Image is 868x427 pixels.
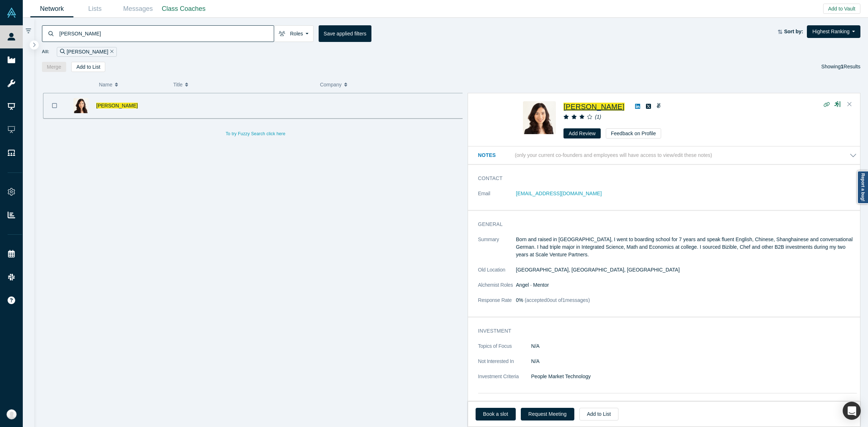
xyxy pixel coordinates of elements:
[173,77,183,92] span: Title
[320,77,342,92] span: Company
[71,62,105,72] button: Add to List
[563,103,624,111] a: [PERSON_NAME]
[116,0,159,17] a: Messages
[478,266,516,281] dt: Old Location
[478,281,516,296] dt: Alchemist Roles
[7,409,17,419] img: Anna Sanchez's Account
[73,98,89,113] img: Qiyun Cai's Profile Image
[823,4,860,14] button: Add to Vault
[579,408,618,420] button: Add to List
[159,0,208,17] a: Class Coaches
[841,64,860,69] span: Results
[516,236,857,259] p: Born and raised in [GEOGRAPHIC_DATA], I went to boarding school for 7 years and speak fluent Engl...
[59,25,274,42] input: Search by name, title, company, summary, expertise, investment criteria or topics of focus
[476,408,516,420] a: Book a slot
[478,151,857,159] button: Notes (only your current co-founders and employees will have access to view/edit these notes)
[844,99,855,110] button: Close
[478,175,847,182] h3: Contact
[478,296,516,312] dt: Response Rate
[606,128,661,138] button: Feedback on Profile
[478,221,847,228] h3: General
[516,281,857,289] dd: Angel · Mentor
[43,93,66,118] button: Bookmark
[99,77,166,92] button: Name
[521,408,574,420] button: Request Meeting
[515,152,712,158] p: (only your current co-founders and employees will have access to view/edit these notes)
[531,342,857,350] dd: N/A
[523,297,590,303] span: (accepted 0 out of 1 messages)
[807,25,860,38] button: Highest Ranking
[478,373,531,388] dt: Investment Criteria
[42,62,67,72] button: Merge
[516,191,602,196] a: [EMAIL_ADDRESS][DOMAIN_NAME]
[595,114,601,120] i: ( 1 )
[563,128,601,138] button: Add Review
[57,47,117,57] div: [PERSON_NAME]
[478,327,847,335] h3: Investment
[30,0,73,17] a: Network
[841,64,844,69] strong: 1
[531,358,857,365] dd: N/A
[821,62,860,72] div: Showing
[784,29,803,34] strong: Sort by:
[478,190,516,205] dt: Email
[531,373,857,380] p: People Market Technology
[478,342,531,358] dt: Topics of Focus
[221,129,290,138] button: To try Fuzzy Search click here
[173,77,312,92] button: Title
[42,48,50,55] span: All:
[320,77,459,92] button: Company
[478,236,516,266] dt: Summary
[516,266,857,274] dd: [GEOGRAPHIC_DATA], [GEOGRAPHIC_DATA], [GEOGRAPHIC_DATA]
[319,25,371,42] button: Save applied filters
[7,8,17,18] img: Alchemist Vault Logo
[96,103,138,108] a: [PERSON_NAME]
[523,101,556,134] img: Qiyun Cai's Profile Image
[478,151,514,159] h3: Notes
[99,77,112,92] span: Name
[108,48,114,56] button: Remove Filter
[516,297,523,303] span: 0%
[73,0,116,17] a: Lists
[478,358,531,373] dt: Not Interested In
[857,171,868,204] a: Report a bug!
[274,25,314,42] button: Roles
